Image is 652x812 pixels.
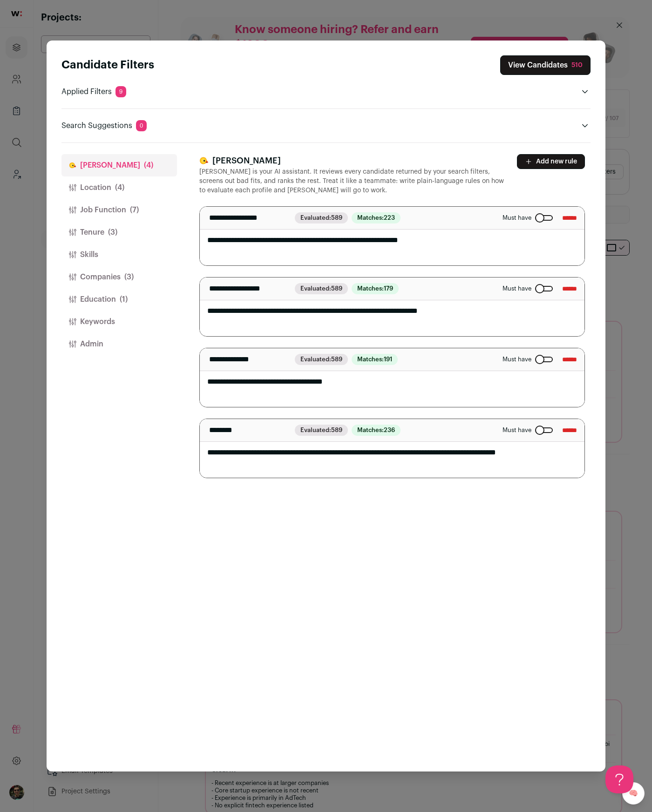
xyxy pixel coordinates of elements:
span: Must have [503,214,531,222]
div: 510 [571,61,583,70]
span: Must have [503,285,531,292]
button: Keywords [61,311,177,333]
button: Companies(3) [61,266,177,288]
span: Evaluated: [295,354,348,365]
button: [PERSON_NAME](4) [61,154,177,176]
button: Education(1) [61,288,177,311]
span: 589 [331,356,342,362]
span: 179 [384,285,393,291]
span: Matches: [352,354,398,365]
span: (7) [130,204,139,216]
span: (4) [115,182,124,193]
button: Skills [61,244,177,266]
span: Must have [503,356,531,363]
span: 589 [331,215,342,221]
span: Matches: [352,283,399,294]
p: Applied Filters [61,86,126,97]
span: Must have [503,426,531,434]
span: Evaluated: [295,283,348,294]
span: Matches: [352,425,401,436]
button: Admin [61,333,177,355]
span: (4) [144,160,153,171]
span: (3) [124,271,134,283]
button: Job Function(7) [61,199,177,221]
a: 🧠 [622,782,645,805]
button: Location(4) [61,176,177,199]
span: 9 [115,86,126,97]
span: (1) [120,294,128,305]
button: Close search preferences [500,55,591,75]
button: Open applied filters [579,86,591,97]
button: Add new rule [517,154,585,169]
span: Evaluated: [295,425,348,436]
span: 223 [384,215,395,221]
strong: Candidate Filters [61,60,154,71]
span: Evaluated: [295,212,348,223]
h3: [PERSON_NAME] [199,154,506,167]
span: (3) [108,227,117,238]
button: Tenure(3) [61,221,177,244]
p: [PERSON_NAME] is your AI assistant. It reviews every candidate returned by your search filters, s... [199,167,506,195]
p: Search Suggestions [61,120,147,131]
span: 0 [136,120,147,131]
span: 191 [384,356,392,362]
iframe: Help Scout Beacon - Open [605,765,633,793]
span: 236 [384,427,395,433]
span: 589 [331,285,342,291]
span: 589 [331,427,342,433]
span: Matches: [352,212,401,223]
